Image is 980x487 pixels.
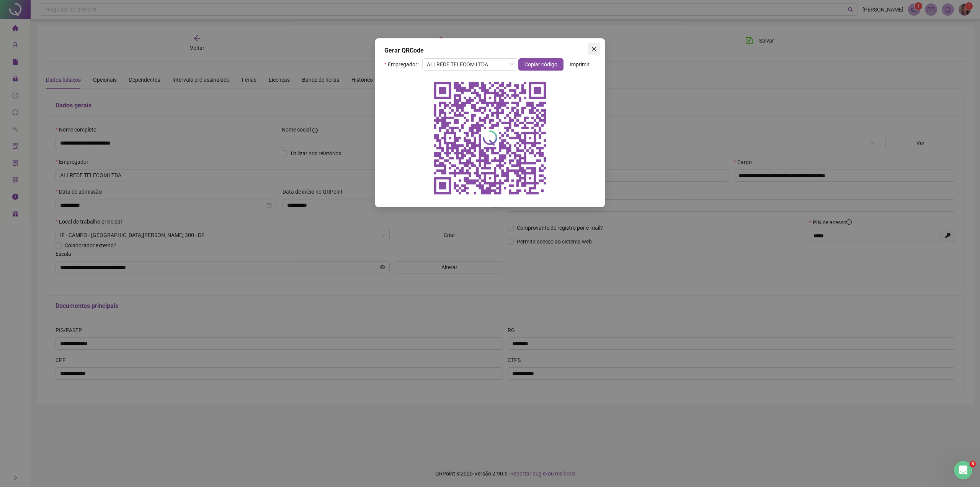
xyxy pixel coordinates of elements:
[384,58,422,71] label: Empregador
[954,461,972,479] iframe: Intercom live chat
[970,461,976,467] span: 3
[588,43,600,55] button: Close
[518,58,563,71] button: Copiar código
[524,60,557,69] span: Copiar código
[427,59,514,70] span: ALLREDE TELECOM LTDA
[563,58,596,71] button: Imprimir
[570,60,590,69] span: Imprimir
[429,77,551,199] img: qrcode do empregador
[591,46,597,52] span: close
[384,46,596,55] div: Gerar QRCode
